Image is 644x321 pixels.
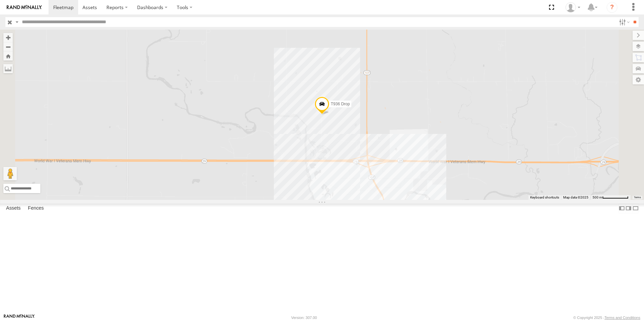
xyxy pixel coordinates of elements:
[563,2,583,12] div: Jay Hammerstrom
[590,195,631,200] button: Map Scale: 500 m per 74 pixels
[634,196,641,199] a: Terms (opens in new tab)
[3,51,13,61] button: Zoom Home
[530,195,559,200] button: Keyboard shortcuts
[4,314,35,321] a: Visit our Website
[331,102,350,106] span: T936 Drop
[563,195,588,199] span: Map data ©2025
[592,195,602,199] span: 500 m
[625,204,632,213] label: Dock Summary Table to the Right
[632,204,639,213] label: Hide Summary Table
[607,2,617,13] i: ?
[291,316,317,320] div: Version: 307.00
[3,42,13,51] button: Zoom out
[3,167,17,180] button: Drag Pegman onto the map to open Street View
[616,17,631,27] label: Search Filter Options
[633,75,644,84] label: Map Settings
[573,316,640,320] div: © Copyright 2025 -
[7,5,42,10] img: rand-logo.svg
[3,33,13,42] button: Zoom in
[3,64,13,73] label: Measure
[14,17,20,27] label: Search Query
[618,204,625,213] label: Dock Summary Table to the Left
[25,204,47,213] label: Fences
[605,316,640,320] a: Terms and Conditions
[3,204,24,213] label: Assets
